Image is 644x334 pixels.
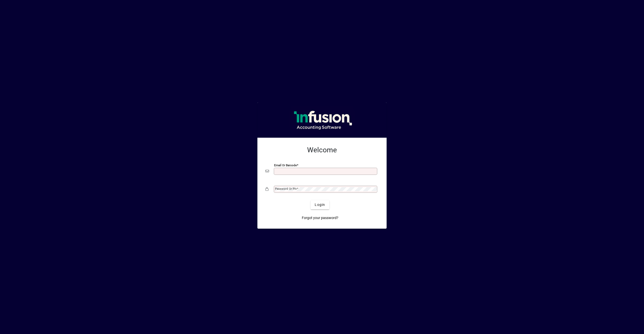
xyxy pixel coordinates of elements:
[274,163,297,167] mat-label: Email or Barcode
[311,200,329,209] button: Login
[265,146,379,154] h2: Welcome
[302,215,338,221] span: Forgot your password?
[275,187,297,190] mat-label: Password or Pin
[315,202,325,207] span: Login
[300,213,340,223] a: Forgot your password?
